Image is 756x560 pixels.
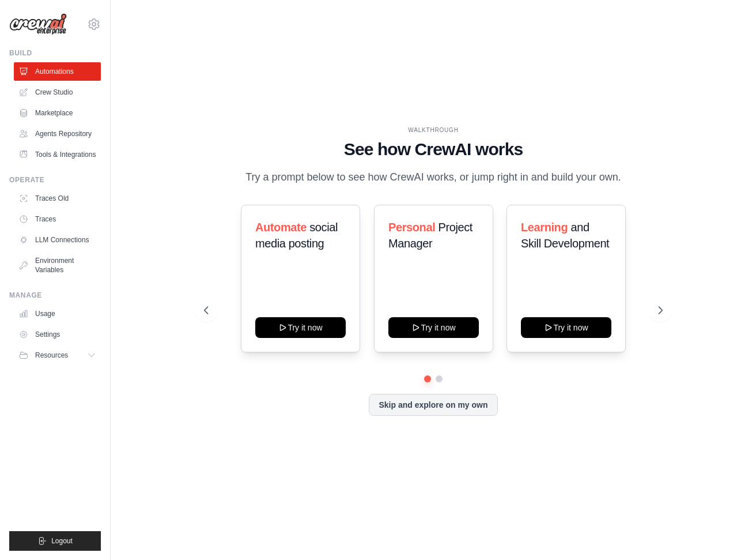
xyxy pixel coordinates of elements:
[14,231,101,249] a: LLM Connections
[14,104,101,122] a: Marketplace
[9,175,101,185] div: Operate
[369,394,497,416] button: Skip and explore on my own
[14,83,101,102] a: Crew Studio
[14,62,101,81] a: Automations
[9,531,101,551] button: Logout
[388,221,472,250] span: Project Manager
[255,317,346,338] button: Try it now
[521,317,611,338] button: Try it now
[51,536,73,546] span: Logout
[255,221,338,250] span: social media posting
[9,48,101,58] div: Build
[14,125,101,143] a: Agents Repository
[14,145,101,164] a: Tools & Integrations
[255,221,307,234] span: Automate
[521,221,568,234] span: Learning
[9,13,67,35] img: Logo
[14,189,101,208] a: Traces Old
[388,317,479,338] button: Try it now
[698,505,756,560] iframe: Chat Widget
[14,305,101,323] a: Usage
[14,251,101,279] a: Environment Variables
[204,139,663,160] h1: See how CrewAI works
[521,221,609,250] span: and Skill Development
[9,291,101,300] div: Manage
[240,169,627,186] p: Try a prompt below to see how CrewAI works, or jump right in and build your own.
[14,346,101,364] button: Resources
[388,221,435,234] span: Personal
[204,126,663,134] div: WALKTHROUGH
[14,325,101,344] a: Settings
[35,351,68,360] span: Resources
[14,210,101,228] a: Traces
